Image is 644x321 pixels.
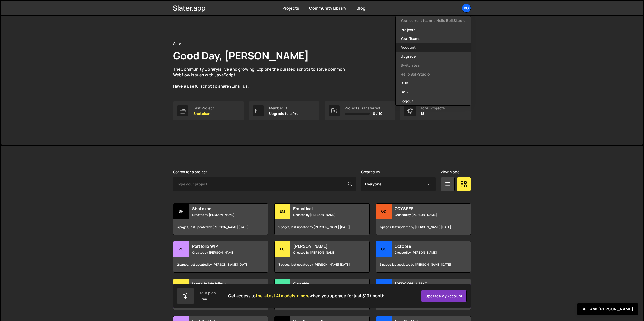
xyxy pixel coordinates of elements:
p: Upgrade to a Pro [269,112,299,116]
a: Blog [357,5,365,11]
a: Bolk [396,87,471,96]
a: DHB [396,79,471,87]
small: Created by [PERSON_NAME] [293,213,354,217]
a: Ch CheckIt Created by [PERSON_NAME] 3 pages, last updated by [PERSON_NAME] [DATE] [274,279,369,310]
a: Upgrade [396,52,471,61]
h2: ODYSSEE [395,206,455,211]
a: OD ODYSSEE Created by [PERSON_NAME] 6 pages, last updated by [PERSON_NAME] [DATE] [376,203,471,235]
h2: Get access to when you upgrade for just $10/month! [228,293,386,298]
div: OD [376,204,392,219]
div: Total Projects [421,106,445,110]
span: the latest AI models + more [256,293,310,299]
a: Community Library [181,66,218,72]
div: Sh [173,204,189,219]
div: Eu [275,241,290,257]
div: Member ID [269,106,299,110]
a: Po Portfolio WIP Created by [PERSON_NAME] 2 pages, last updated by [PERSON_NAME] [DATE] [173,241,268,273]
div: Po [173,241,189,257]
h2: Octobre [395,243,455,249]
div: Oc [376,241,392,257]
a: Last Project Shotokan [173,101,244,120]
div: 3 pages, last updated by [PERSON_NAME] [DATE] [376,257,471,272]
label: Search for a project [173,170,207,174]
p: Shotokan [193,112,214,116]
small: Created by [PERSON_NAME] [293,250,354,255]
small: Created by [PERSON_NAME] [395,250,455,255]
a: Em Empatical Created by [PERSON_NAME] 2 pages, last updated by [PERSON_NAME] [DATE] [274,203,369,235]
div: 3 pages, last updated by [PERSON_NAME] [DATE] [173,219,268,235]
a: Community Library [309,5,346,11]
h2: Empatical [293,206,354,211]
a: Email us [232,83,248,89]
a: Eu [PERSON_NAME] Created by [PERSON_NAME] 3 pages, last updated by [PERSON_NAME] [DATE] [274,241,369,273]
a: Ma Made In Webflow Created by [PERSON_NAME] 3 pages, last updated by [PERSON_NAME] [DATE] [173,279,268,310]
small: Created by [PERSON_NAME] [192,250,253,255]
div: Free [200,297,207,301]
h1: Good Day, [PERSON_NAME] [173,48,309,62]
h2: Shotokan [192,206,253,211]
a: Projects [396,25,471,34]
div: Last Project [193,106,214,110]
small: Created by [PERSON_NAME] [395,213,455,217]
h2: Portfolio WIP [192,243,253,249]
h2: Made In Webflow [192,281,253,287]
div: Am [376,279,392,295]
h2: CheckIt [293,281,354,287]
small: Created by [PERSON_NAME] [192,213,253,217]
a: Sh Shotokan Created by [PERSON_NAME] 3 pages, last updated by [PERSON_NAME] [DATE] [173,203,268,235]
span: 0 / 10 [373,112,382,116]
h2: [PERSON_NAME] [293,243,354,249]
div: Ch [275,279,290,295]
div: 6 pages, last updated by [PERSON_NAME] [DATE] [376,219,471,235]
a: Account [396,43,471,52]
a: Oc Octobre Created by [PERSON_NAME] 3 pages, last updated by [PERSON_NAME] [DATE] [376,241,471,273]
div: Projects Transferred [345,106,382,110]
div: 3 pages, last updated by [PERSON_NAME] [DATE] [275,257,369,272]
a: Upgrade my account [421,290,467,302]
button: Ask [PERSON_NAME] [577,303,638,315]
a: Your Teams [396,34,471,43]
label: View Mode [441,170,459,174]
button: Logout [396,96,471,105]
h2: [PERSON_NAME] [395,281,455,287]
p: 18 [421,112,445,116]
p: The is live and growing. Explore the curated scripts to solve common Webflow issues with JavaScri... [173,66,355,89]
label: Created By [361,170,380,174]
a: Am [PERSON_NAME] Created by [PERSON_NAME] 7 pages, last updated by [PERSON_NAME] [DATE] [376,279,471,310]
div: Ma [173,279,189,295]
input: Type your project... [173,177,356,191]
div: Amel [173,40,182,46]
div: 2 pages, last updated by [PERSON_NAME] [DATE] [173,257,268,272]
div: 2 pages, last updated by [PERSON_NAME] [DATE] [275,219,369,235]
a: Bo [462,4,471,13]
div: Em [275,204,290,219]
a: Projects [282,5,299,11]
div: Your plan [200,291,216,295]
